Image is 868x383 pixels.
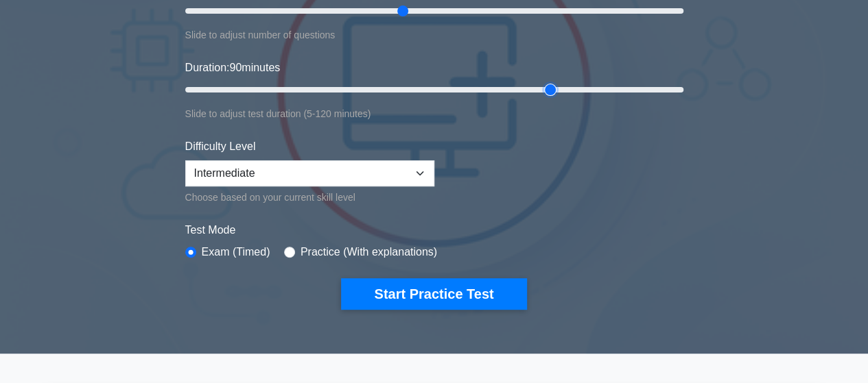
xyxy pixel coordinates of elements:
label: Duration: minutes [185,60,281,76]
label: Difficulty Level [185,138,256,155]
label: Practice (With explanations) [301,244,437,260]
div: Slide to adjust number of questions [185,27,683,43]
label: Exam (Timed) [202,244,270,260]
button: Start Practice Test [341,278,526,310]
span: 90 [229,62,242,73]
div: Choose based on your current skill level [185,189,434,206]
div: Slide to adjust test duration (5-120 minutes) [185,106,683,122]
label: Test Mode [185,222,683,238]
